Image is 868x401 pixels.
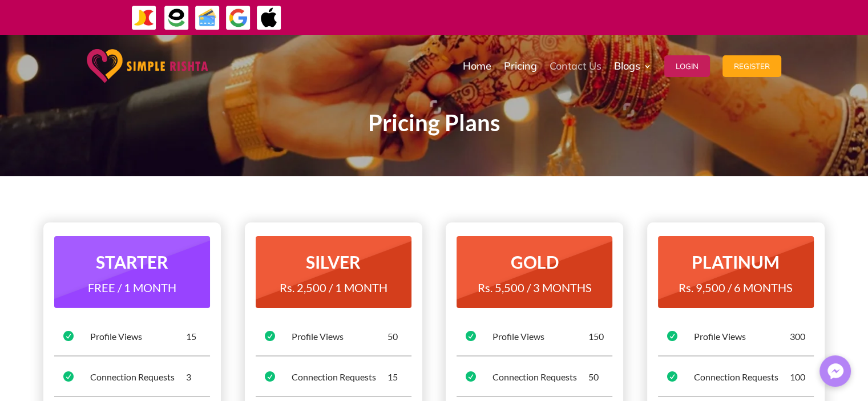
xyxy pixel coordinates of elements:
span:  [667,371,677,382]
span:  [63,331,74,341]
a: Register [722,38,781,95]
button: Login [664,55,710,77]
span:  [667,331,677,341]
strong: SILVER [306,252,361,272]
strong: STARTER [96,252,168,272]
img: EasyPaisa-icon [164,5,189,31]
img: Messenger [824,360,847,383]
span: FREE / 1 MONTH [88,281,176,294]
button: Register [722,55,781,77]
span: Rs. 9,500 / 6 MONTHS [679,281,793,294]
div: Profile Views [694,330,790,343]
div: Profile Views [90,330,186,343]
div: Profile Views [492,330,588,343]
div: Connection Requests [292,371,387,383]
div: Connection Requests [492,371,588,383]
a: Home [463,38,491,95]
span:  [265,371,275,382]
span:  [466,331,476,341]
div: Connection Requests [90,371,186,383]
a: Contact Us [550,38,601,95]
span:  [63,371,74,382]
div: Profile Views [292,330,387,343]
span:  [265,331,275,341]
a: Blogs [614,38,652,95]
img: Credit Cards [195,5,220,31]
span: Rs. 5,500 / 3 MONTHS [478,281,592,294]
img: ApplePay-icon [256,5,282,31]
span: Rs. 2,500 / 1 MONTH [280,281,387,294]
p: Pricing Plans [126,116,742,130]
div: Connection Requests [694,371,790,383]
img: GooglePay-icon [225,5,251,31]
span:  [466,371,476,382]
strong: PLATINUM [692,252,780,272]
strong: GOLD [511,252,559,272]
a: Login [664,38,710,95]
img: JazzCash-icon [131,5,157,31]
a: Pricing [504,38,537,95]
